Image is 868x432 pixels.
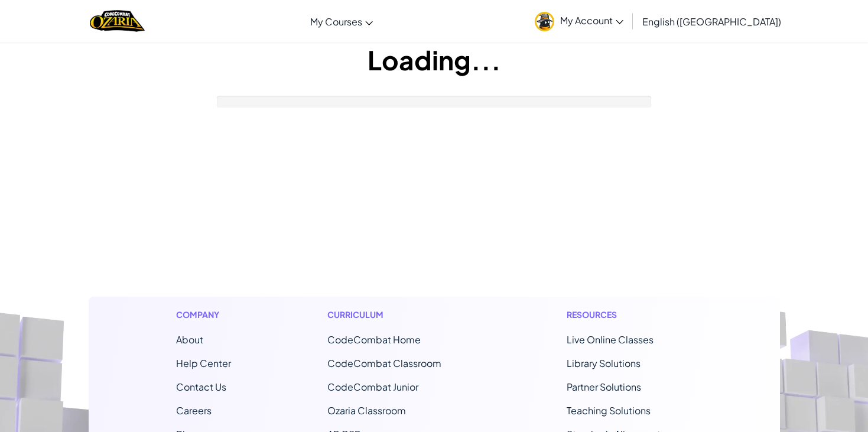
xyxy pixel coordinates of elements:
[327,357,441,369] a: CodeCombat Classroom
[567,308,693,321] h1: Resources
[560,14,623,27] span: My Account
[176,404,212,417] a: Careers
[567,333,654,346] a: Live Online Classes
[567,381,641,393] a: Partner Solutions
[176,381,226,393] span: Contact Us
[642,15,781,28] span: English ([GEOGRAPHIC_DATA])
[636,5,787,37] a: English ([GEOGRAPHIC_DATA])
[327,404,406,417] a: Ozaria Classroom
[90,9,145,33] a: Ozaria by CodeCombat logo
[310,15,362,28] span: My Courses
[567,404,651,417] a: Teaching Solutions
[535,12,554,31] img: avatar
[176,357,231,369] a: Help Center
[327,308,470,321] h1: Curriculum
[327,381,418,393] a: CodeCombat Junior
[176,333,203,346] a: About
[176,308,231,321] h1: Company
[304,5,379,37] a: My Courses
[529,2,629,40] a: My Account
[90,9,145,33] img: Home
[327,333,421,346] span: CodeCombat Home
[567,357,641,369] a: Library Solutions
